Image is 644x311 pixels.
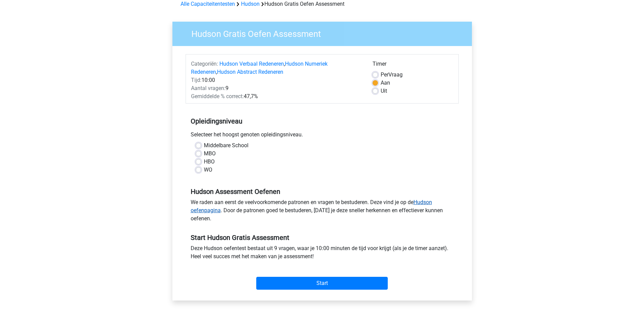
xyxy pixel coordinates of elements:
[181,1,235,7] a: Alle Capaciteitentesten
[241,1,260,7] a: Hudson
[373,60,453,71] div: Timer
[191,77,201,83] span: Tijd:
[186,198,459,225] div: We raden aan eerst de veelvoorkomende patronen en vragen te bestuderen. Deze vind je op de . Door...
[381,79,390,87] label: Aan
[186,244,459,263] div: Deze Hudson oefentest bestaat uit 9 vragen, waar je 10:00 minuten de tijd voor krijgt (als je de ...
[183,26,467,39] h3: Hudson Gratis Oefen Assessment
[204,166,212,174] label: WO
[204,158,215,166] label: HBO
[186,131,459,141] div: Selecteer het hoogst genoten opleidingsniveau.
[381,71,403,79] label: Vraag
[191,61,328,75] a: Hudson Numeriek Redeneren
[204,141,248,150] label: Middelbare School
[256,277,388,290] input: Start
[191,61,218,67] span: Categoriën:
[191,187,454,196] h5: Hudson Assessment Oefenen
[204,150,216,158] label: MBO
[186,84,367,92] div: 9
[186,76,367,84] div: 10:00
[381,87,387,95] label: Uit
[217,69,283,75] a: Hudson Abstract Redeneren
[381,71,388,78] span: Per
[186,92,367,101] div: 47,7%
[191,234,454,242] h5: Start Hudson Gratis Assessment
[191,93,244,99] span: Gemiddelde % correct:
[219,61,284,67] a: Hudson Verbaal Redeneren
[191,85,225,91] span: Aantal vragen:
[186,60,367,76] div: , ,
[191,114,454,128] h5: Opleidingsniveau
